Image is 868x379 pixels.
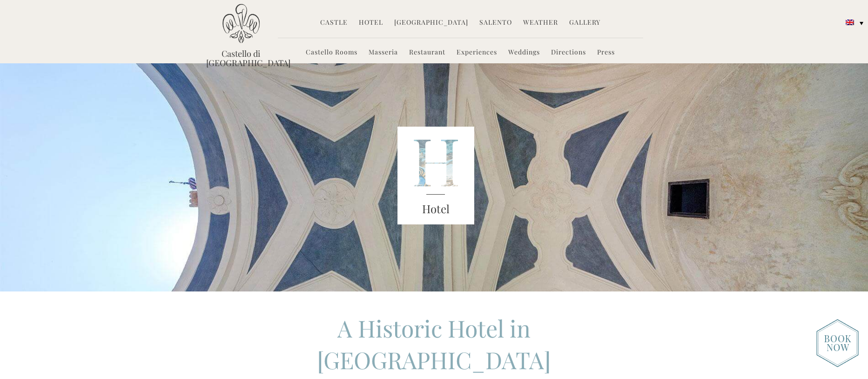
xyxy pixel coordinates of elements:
a: Castle [320,18,348,28]
a: Castello di [GEOGRAPHIC_DATA] [206,49,276,68]
a: Hotel [359,18,383,28]
a: Weddings [508,47,540,58]
img: Castello di Ugento [222,4,260,43]
img: new-booknow.png [816,319,859,367]
h3: Hotel [397,201,475,217]
img: castello_header_block.png [397,127,475,224]
a: Weather [523,18,558,28]
a: Directions [551,47,586,58]
a: Castello Rooms [306,47,357,58]
a: Masseria [369,47,398,58]
a: Salento [479,18,512,28]
a: Gallery [569,18,600,28]
img: English [846,20,854,25]
a: Press [597,47,615,58]
a: [GEOGRAPHIC_DATA] [394,18,468,28]
a: Experiences [457,47,497,58]
a: Restaurant [409,47,445,58]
